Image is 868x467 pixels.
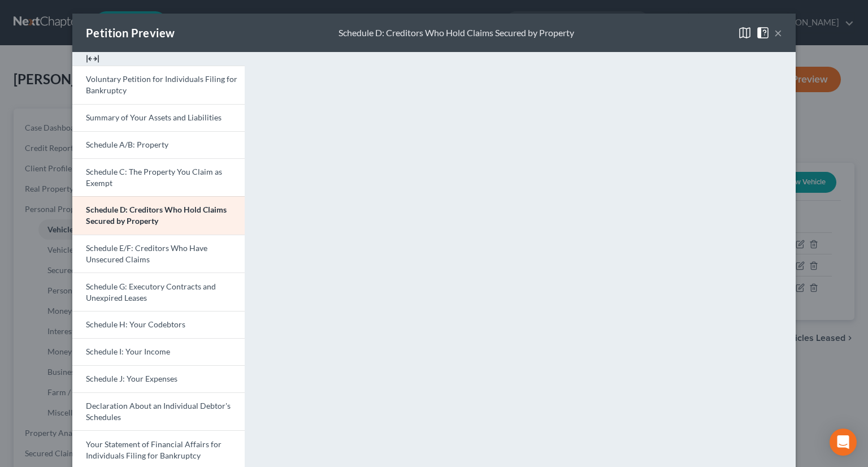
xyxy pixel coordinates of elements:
[72,104,245,131] a: Summary of Your Assets and Liabilities
[830,429,857,456] div: Open Intercom Messenger
[86,439,222,460] span: Your Statement of Financial Affairs for Individuals Filing for Bankruptcy
[86,374,177,383] span: Schedule J: Your Expenses
[86,347,170,356] span: Schedule I: Your Income
[86,140,168,149] span: Schedule A/B: Property
[756,26,770,40] img: help-close-5ba153eb36485ed6c1ea00a893f15db1cb9b99d6cae46e1a8edb6c62d00a1a76.svg
[72,338,245,365] a: Schedule I: Your Income
[738,26,752,40] img: map-close-ec6dd18eec5d97a3e4237cf27bb9247ecfb19e6a7ca4853eab1adfd70aa1fa45.svg
[72,392,245,431] a: Declaration About an Individual Debtor's Schedules
[86,205,227,226] span: Schedule D: Creditors Who Hold Claims Secured by Property
[72,158,245,197] a: Schedule C: The Property You Claim as Exempt
[86,25,175,41] div: Petition Preview
[72,196,245,235] a: Schedule D: Creditors Who Hold Claims Secured by Property
[774,26,782,40] button: ×
[72,311,245,338] a: Schedule H: Your Codebtors
[86,167,222,188] span: Schedule C: The Property You Claim as Exempt
[338,27,574,40] div: Schedule D: Creditors Who Hold Claims Secured by Property
[72,235,245,273] a: Schedule E/F: Creditors Who Have Unsecured Claims
[86,113,222,122] span: Summary of Your Assets and Liabilities
[86,243,207,264] span: Schedule E/F: Creditors Who Have Unsecured Claims
[72,66,245,104] a: Voluntary Petition for Individuals Filing for Bankruptcy
[86,74,237,95] span: Voluntary Petition for Individuals Filing for Bankruptcy
[72,273,245,311] a: Schedule G: Executory Contracts and Unexpired Leases
[86,52,99,66] img: expand-e0f6d898513216a626fdd78e52531dac95497ffd26381d4c15ee2fc46db09dca.svg
[86,401,231,422] span: Declaration About an Individual Debtor's Schedules
[86,319,185,329] span: Schedule H: Your Codebtors
[72,131,245,158] a: Schedule A/B: Property
[72,365,245,392] a: Schedule J: Your Expenses
[86,282,216,302] span: Schedule G: Executory Contracts and Unexpired Leases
